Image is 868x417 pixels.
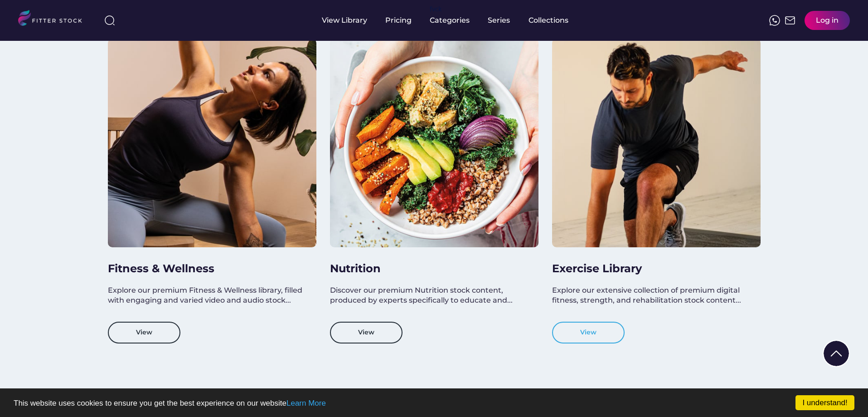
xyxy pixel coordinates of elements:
div: Categories [430,15,470,25]
div: Log in [816,15,839,25]
img: LOGO.svg [18,10,90,29]
h3: Nutrition [330,261,529,276]
div: Explore our premium Fitness & Wellness library, filled with engaging and varied video and audio s... [108,285,307,306]
div: Discover our premium Nutrition stock content, produced by experts specifically to educate and... [330,285,529,306]
button: View [552,322,625,343]
button: View [330,322,402,343]
button: View [108,322,180,343]
a: Learn More [286,399,326,407]
a: I understand! [795,395,854,410]
span: Explore our extensive collection of premium digital fitness, strength, and rehabilitation stock c... [552,286,742,304]
div: Series [488,15,510,25]
p: This website uses cookies to ensure you get the best experience on our website [14,399,854,407]
div: View Library [322,15,367,25]
img: Group%201000002322%20%281%29.svg [824,341,849,366]
h3: Exercise Library [552,261,752,276]
img: meteor-icons_whatsapp%20%281%29.svg [769,15,780,26]
img: Frame%2051.svg [785,15,795,26]
div: Pricing [385,15,412,25]
div: fvck [430,5,441,14]
img: search-normal%203.svg [104,15,115,26]
h3: Fitness & Wellness [108,261,307,276]
div: Collections [529,15,568,25]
